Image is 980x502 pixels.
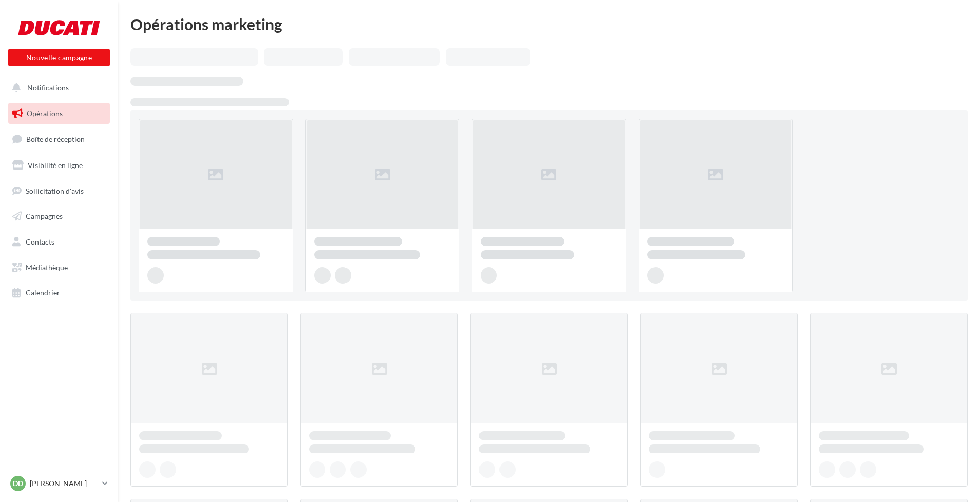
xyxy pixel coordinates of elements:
span: Boîte de réception [26,135,85,143]
button: Nouvelle campagne [8,49,110,66]
span: Médiathèque [26,263,68,272]
div: Opérations marketing [130,16,968,32]
span: Visibilité en ligne [28,161,83,170]
span: Campagnes [26,212,63,220]
span: Contacts [26,237,54,246]
span: Calendrier [26,288,60,297]
p: [PERSON_NAME] [30,478,98,489]
span: Sollicitation d'avis [26,186,84,195]
a: DD [PERSON_NAME] [8,474,110,493]
a: Campagnes [6,206,112,227]
span: Opérations [27,109,63,118]
a: Visibilité en ligne [6,155,112,176]
button: Notifications [6,77,108,99]
span: Notifications [27,83,69,92]
a: Sollicitation d'avis [6,180,112,202]
a: Boîte de réception [6,128,112,150]
a: Médiathèque [6,257,112,278]
a: Calendrier [6,282,112,304]
a: Contacts [6,231,112,253]
span: DD [13,478,23,489]
a: Opérations [6,103,112,124]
